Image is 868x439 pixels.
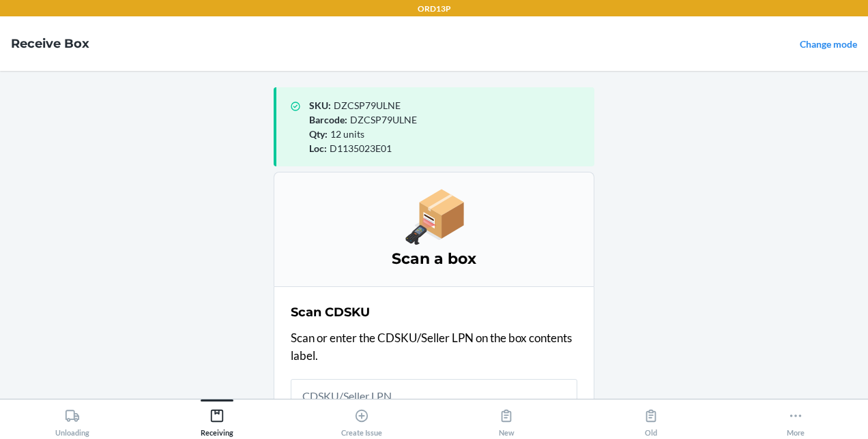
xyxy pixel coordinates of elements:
[579,399,723,437] button: Old
[499,403,515,437] div: New
[289,399,434,437] button: Create Issue
[643,403,659,437] div: Old
[55,403,89,437] div: Unloading
[723,399,868,437] button: More
[309,128,328,140] span: Qty :
[334,100,401,111] span: DZCSP79ULNE
[291,303,370,321] h2: Scan CDSKU
[787,403,805,437] div: More
[291,248,577,270] h3: Scan a box
[800,38,857,50] a: Change mode
[309,100,331,111] span: SKU :
[145,399,289,437] button: Receiving
[434,399,579,437] button: New
[341,403,382,437] div: Create Issue
[11,35,89,52] h4: Receive Box
[418,3,451,15] p: ORD13P
[201,403,233,437] div: Receiving
[291,329,577,364] p: Scan or enter the CDSKU/Seller LPN on the box contents label.
[330,128,364,140] span: 12 units
[330,142,392,154] span: D1135023E01
[291,379,577,412] input: Usually Starts with 'CD'
[350,114,417,125] span: DZCSP79ULNE
[309,142,327,154] span: Loc :
[309,114,347,125] span: Barcode :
